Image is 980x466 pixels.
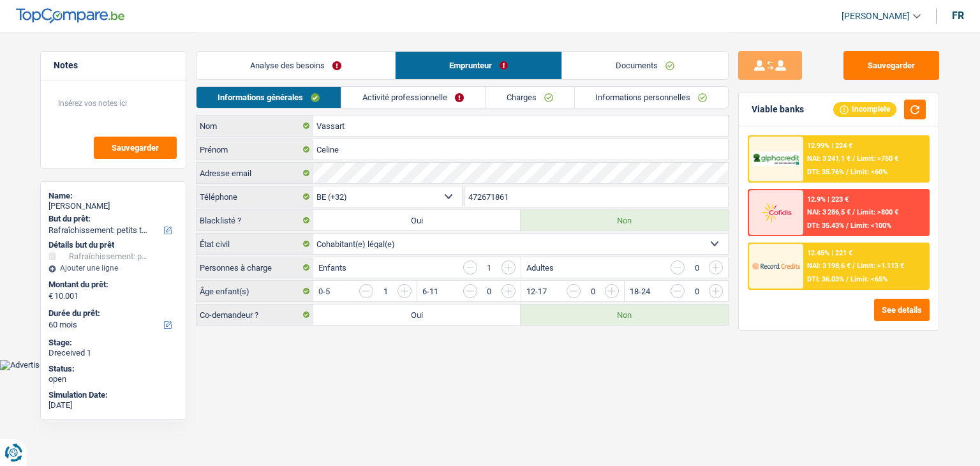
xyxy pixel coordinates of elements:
a: Informations personnelles [575,87,729,108]
label: Oui [313,210,521,230]
span: / [852,262,855,270]
span: Limit: <100% [850,222,891,230]
label: Blacklisté ? [197,210,313,230]
span: / [846,275,849,283]
label: Non [521,304,728,325]
span: Limit: <65% [850,275,887,283]
div: fr [952,10,964,22]
span: Limit: <60% [850,168,887,176]
a: Informations générales [197,87,341,108]
div: Simulation Date: [48,390,178,400]
span: NAI: 3 286,5 € [807,208,850,216]
div: Dreceived 1 [48,348,178,358]
div: Stage: [48,338,178,348]
div: Détails but du prêt [48,240,178,250]
span: Sauvegarder [112,144,159,152]
img: Cofidis [752,200,799,224]
a: Documents [562,52,728,79]
img: AlphaCredit [752,152,799,167]
button: Sauvegarder [843,51,939,80]
a: Emprunteur [396,52,561,79]
a: Activité professionnelle [341,87,485,108]
div: Incomplete [833,102,896,116]
label: Personnes à charge [197,257,313,278]
span: DTI: 35.43% [807,222,844,230]
span: [PERSON_NAME] [842,11,910,22]
div: open [48,374,178,384]
div: 1 [484,264,495,272]
div: 12.9% | 223 € [807,195,849,204]
div: 0 [691,264,702,272]
label: Enfants [318,264,346,272]
button: See details [874,299,930,321]
button: Sauvegarder [94,137,177,159]
h5: Notes [54,60,173,71]
span: Limit: >1.113 € [857,262,904,270]
div: 1 [380,287,391,296]
a: Charges [486,87,574,108]
span: € [48,291,53,301]
label: Durée du prêt: [48,308,175,319]
label: Nom [197,116,313,136]
div: Viable banks [752,104,804,115]
span: / [846,222,849,230]
label: Co-demandeur ? [197,304,313,325]
label: Oui [313,304,521,325]
div: [PERSON_NAME] [48,201,178,211]
img: TopCompare Logo [16,8,124,24]
span: / [852,208,855,216]
div: Status: [48,364,178,374]
span: Limit: >750 € [857,154,898,163]
span: / [852,154,855,163]
span: NAI: 3 241,1 € [807,154,850,163]
div: [DATE] [48,400,178,410]
div: Name: [48,191,178,201]
a: Analyse des besoins [197,52,395,79]
span: Limit: >800 € [857,208,898,216]
div: Ajouter une ligne [48,264,178,273]
label: Téléphone [197,186,313,207]
label: Âge enfant(s) [197,281,313,301]
a: [PERSON_NAME] [831,6,921,27]
label: Adresse email [197,163,313,183]
div: 12.45% | 221 € [807,249,852,257]
span: / [846,168,849,176]
label: But du prêt: [48,214,175,224]
span: NAI: 3 198,6 € [807,262,850,270]
span: DTI: 36.03% [807,275,844,283]
img: Record Credits [752,254,799,278]
span: DTI: 35.76% [807,168,844,176]
label: Non [521,210,728,230]
label: 0-5 [318,287,330,296]
div: 12.99% | 224 € [807,142,852,150]
input: 401020304 [465,186,729,207]
label: Montant du prêt: [48,280,175,290]
label: Adultes [526,264,554,272]
label: Prénom [197,139,313,160]
label: État civil [197,234,313,254]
